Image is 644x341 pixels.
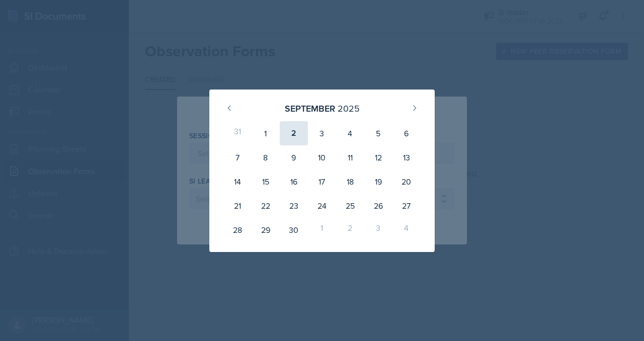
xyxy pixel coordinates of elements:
div: 21 [223,194,252,218]
div: 19 [364,169,392,194]
div: 31 [223,121,252,145]
div: 24 [308,194,336,218]
div: 4 [336,121,364,145]
div: 14 [223,169,252,194]
div: 3 [364,218,392,242]
div: 11 [336,145,364,169]
div: 1 [252,121,280,145]
div: 2 [336,218,364,242]
div: 17 [308,169,336,194]
div: 20 [392,169,421,194]
div: 28 [223,218,252,242]
div: 23 [280,194,308,218]
div: 16 [280,169,308,194]
div: September [285,102,335,115]
div: 4 [392,218,421,242]
div: 2 [280,121,308,145]
div: 22 [252,194,280,218]
div: 5 [364,121,392,145]
div: 27 [392,194,421,218]
div: 8 [252,145,280,169]
div: 25 [336,194,364,218]
div: 13 [392,145,421,169]
div: 1 [308,218,336,242]
div: 10 [308,145,336,169]
div: 30 [280,218,308,242]
div: 18 [336,169,364,194]
div: 12 [364,145,392,169]
div: 6 [392,121,421,145]
div: 29 [252,218,280,242]
div: 7 [223,145,252,169]
div: 2025 [338,102,360,115]
div: 9 [280,145,308,169]
div: 15 [252,169,280,194]
div: 3 [308,121,336,145]
div: 26 [364,194,392,218]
